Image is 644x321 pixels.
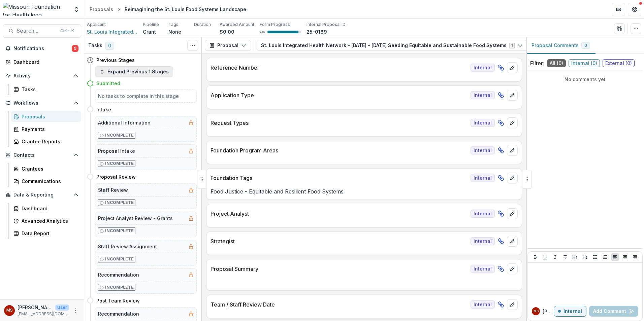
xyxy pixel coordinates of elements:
[105,160,134,167] p: Incomplete
[220,22,254,28] p: Awarded Amount
[3,189,81,200] button: Open Data & Reporting
[72,45,78,52] span: 9
[507,208,518,219] button: edit
[98,147,135,154] h5: Proposal Intake
[507,299,518,310] button: edit
[471,300,495,309] span: Internal
[3,24,81,38] button: Search...
[87,28,137,35] a: St. Louis Integrated Health Network
[105,284,134,290] p: Incomplete
[471,174,495,182] span: Internal
[612,3,625,16] button: Partners
[526,37,595,54] button: Proposal Comments
[22,230,76,237] div: Data Report
[530,76,640,83] p: No comments yet
[87,4,249,14] nav: breadcrumb
[507,236,518,247] button: edit
[554,306,586,317] button: Internal
[11,203,81,214] a: Dashboard
[22,113,76,120] div: Proposals
[22,178,76,185] div: Communications
[3,57,81,68] a: Dashboard
[96,57,135,64] h4: Previous Stages
[11,123,81,135] a: Payments
[3,98,81,108] button: Open Workflows
[96,80,120,87] h4: Submitted
[211,64,468,72] p: Reference Number
[98,119,151,126] h5: Additional Information
[18,304,53,311] p: [PERSON_NAME]
[205,40,251,51] button: Proposal
[96,173,136,180] h4: Proposal Review
[22,86,76,93] div: Tasks
[507,62,518,73] button: edit
[211,210,468,218] p: Project Analyst
[628,3,641,16] button: Get Help
[22,217,76,224] div: Advanced Analytics
[571,253,579,261] button: Heading 1
[90,6,113,13] div: Proposals
[72,3,81,16] button: Open entity switcher
[471,146,495,154] span: Internal
[260,30,265,34] p: 92 %
[3,43,81,54] button: Notifications9
[98,186,128,193] h5: Staff Review
[584,43,587,48] span: 0
[211,146,468,154] p: Foundation Program Areas
[98,243,157,250] h5: Staff Review Assignment
[471,265,495,273] span: Internal
[72,307,80,315] button: More
[611,253,619,261] button: Align Left
[211,237,468,245] p: Strategist
[13,152,70,158] span: Contacts
[11,163,81,174] a: Grantees
[471,91,495,99] span: Internal
[3,150,81,160] button: Open Contacts
[307,22,346,28] p: Internal Proposal ID
[260,22,290,28] p: Form Progress
[87,22,106,28] p: Applicant
[211,300,468,309] p: Team / Staff Review Date
[543,308,554,315] p: [PERSON_NAME]
[257,40,527,51] button: St. Louis Integrated Health Network - [DATE] - [DATE] Seeding Equitable and Sustainable Food Syst...
[98,93,194,100] h5: No tasks to complete in this stage
[11,111,81,122] a: Proposals
[13,59,76,66] div: Dashboard
[13,192,70,198] span: Data & Reporting
[601,253,609,261] button: Ordered List
[471,237,495,245] span: Internal
[11,176,81,187] a: Communications
[507,173,518,183] button: edit
[143,22,159,28] p: Pipeline
[105,200,134,206] p: Incomplete
[507,117,518,128] button: edit
[531,253,539,261] button: Bold
[88,43,102,48] h3: Tasks
[541,253,549,261] button: Underline
[551,253,559,261] button: Italicize
[561,253,569,261] button: Strike
[603,59,635,67] span: External ( 0 )
[507,90,518,101] button: edit
[13,73,70,79] span: Activity
[471,64,495,72] span: Internal
[3,3,69,16] img: Missouri Foundation for Health logo
[211,174,468,182] p: Foundation Tags
[569,59,600,67] span: Internal ( 0 )
[307,28,327,35] p: 25-0189
[11,215,81,226] a: Advanced Analytics
[11,84,81,95] a: Tasks
[563,309,582,314] p: Internal
[143,28,156,35] p: Grant
[98,310,139,317] h5: Recommendation
[96,106,111,113] h4: Intake
[22,165,76,172] div: Grantees
[211,91,468,99] p: Application Type
[621,253,629,261] button: Align Center
[11,228,81,239] a: Data Report
[17,28,56,34] span: Search...
[22,138,76,145] div: Grantee Reports
[507,263,518,274] button: edit
[534,310,539,313] div: Marcel Scaife
[168,22,179,28] p: Tags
